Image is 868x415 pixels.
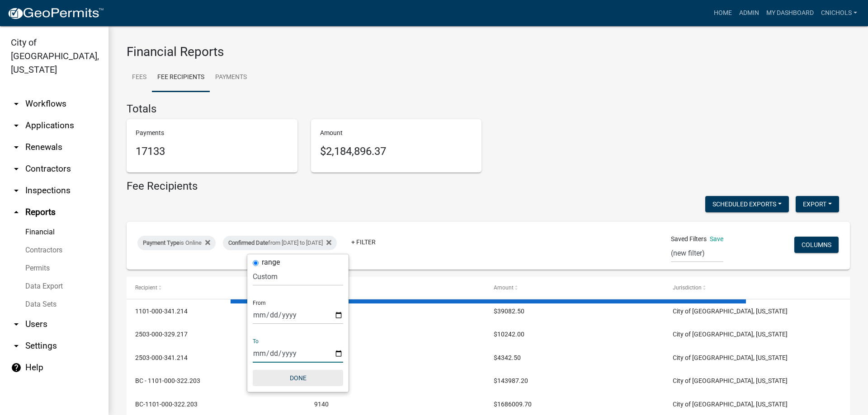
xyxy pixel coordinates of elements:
[344,234,383,250] a: + Filter
[127,63,152,92] a: Fees
[794,237,839,253] button: Columns
[135,308,188,315] span: 1101-000-341.214
[136,128,288,138] p: Payments
[494,284,514,291] span: Amount
[673,354,788,361] span: City of Jeffersonville, Indiana
[673,401,788,408] span: City of Jeffersonville, Indiana
[253,370,343,386] button: Done
[673,308,788,315] span: City of Jeffersonville, Indiana
[11,319,22,330] i: arrow_drop_down
[705,196,789,212] button: Scheduled Exports
[710,5,736,22] a: Home
[143,239,179,246] span: Payment Type
[494,308,524,315] span: $39082.50
[152,63,210,92] a: Fee Recipients
[11,120,22,131] i: arrow_drop_down
[664,277,843,298] datatable-header-cell: Jurisdiction
[673,331,788,338] span: City of Jeffersonville, Indiana
[485,277,664,298] datatable-header-cell: Amount
[127,44,850,60] h3: Financial Reports
[135,401,198,408] span: BC-1101-000-322.203
[494,377,528,384] span: $143987.20
[262,259,280,266] label: range
[320,128,473,138] p: Amount
[210,63,252,92] a: Payments
[135,284,157,291] span: Recipient
[314,401,329,408] span: 9140
[673,377,788,384] span: City of Jeffersonville, Indiana
[11,207,22,218] i: arrow_drop_up
[11,163,22,174] i: arrow_drop_down
[127,180,198,193] h4: Fee Recipients
[11,362,22,373] i: help
[11,340,22,351] i: arrow_drop_down
[673,284,702,291] span: Jurisdiction
[228,239,268,246] span: Confirmed Date
[796,196,839,212] button: Export
[135,354,188,361] span: 2503-000-341.214
[306,277,485,298] datatable-header-cell: Payments
[127,103,850,116] h4: Totals
[11,185,22,196] i: arrow_drop_down
[135,331,188,338] span: 2503-000-329.217
[763,5,817,22] a: My Dashboard
[320,145,473,158] h5: $2,184,896.37
[136,145,288,158] h5: 17133
[127,277,306,298] datatable-header-cell: Recipient
[135,377,200,384] span: BC - 1101-000-322.203
[817,5,861,22] a: cnichols
[710,235,723,242] a: Save
[223,236,337,250] div: from [DATE] to [DATE]
[671,234,707,244] span: Saved Filters
[494,354,521,361] span: $4342.50
[494,331,524,338] span: $10242.00
[137,236,216,250] div: is Online
[494,401,532,408] span: $1686009.70
[11,142,22,153] i: arrow_drop_down
[11,98,22,109] i: arrow_drop_down
[736,5,763,22] a: Admin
